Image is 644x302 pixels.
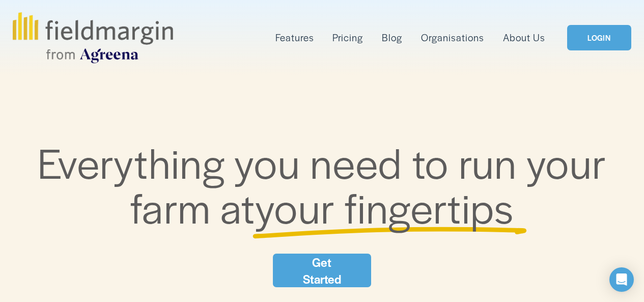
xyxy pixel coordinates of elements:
span: Features [275,31,314,45]
a: Get Started [273,254,371,287]
a: Blog [382,30,402,46]
div: Open Intercom Messenger [609,267,634,292]
a: Pricing [332,30,363,46]
img: fieldmargin.com [13,12,173,63]
a: folder dropdown [275,30,314,46]
span: Everything you need to run your farm at [38,133,617,235]
a: Organisations [421,30,484,46]
a: LOGIN [567,25,631,51]
a: About Us [503,30,545,46]
span: your fingertips [255,178,514,236]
